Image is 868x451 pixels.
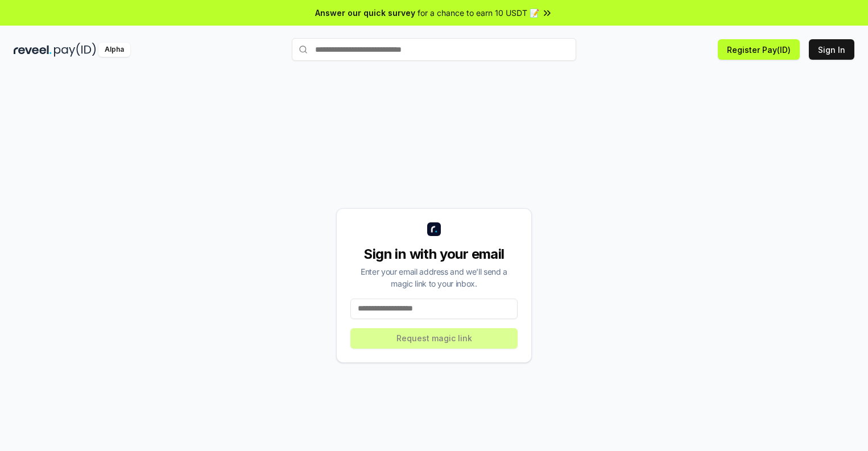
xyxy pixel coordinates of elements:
div: Alpha [98,43,130,57]
span: Answer our quick survey [315,7,415,19]
div: Enter your email address and we’ll send a magic link to your inbox. [350,266,518,289]
button: Sign In [809,39,854,60]
span: for a chance to earn 10 USDT 📝 [418,7,539,19]
img: logo_small [427,222,441,236]
button: Register Pay(ID) [718,39,800,60]
div: Sign in with your email [350,245,518,263]
img: reveel_dark [14,43,52,57]
img: pay_id [54,43,96,57]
